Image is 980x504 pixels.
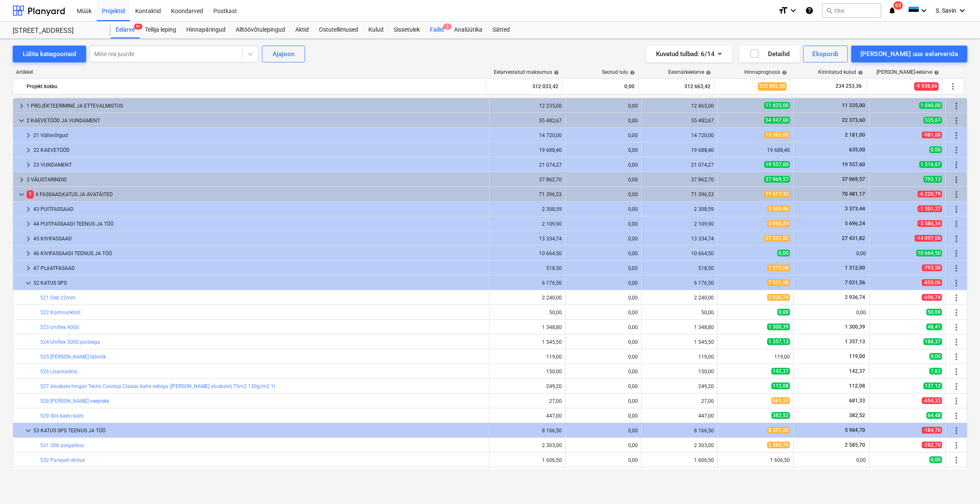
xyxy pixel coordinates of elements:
div: 0,00 [569,103,638,109]
div: Lülita kategooriaid [23,49,76,59]
span: 1 357,13 [844,339,866,345]
span: 234 253,36 [835,83,863,90]
div: 1 606,50 [645,457,714,463]
span: 0,00 [777,309,790,315]
div: 0,00 [569,147,638,153]
a: Failid2 [425,22,449,38]
div: 43 PUITFASSAAD [33,202,486,216]
span: -184,70 [922,427,942,434]
span: -654,33 [922,397,942,404]
a: 524 Uniflex 5000 puistega [40,339,100,345]
span: Rohkem tegevusi [951,145,961,155]
div: Kuvatud tulbad : 6/14 [656,49,722,59]
span: Rohkem tegevusi [951,352,961,362]
a: Aktid [290,22,314,38]
span: Rohkem tegevusi [951,411,961,421]
div: Kinnitatud kulud [818,69,863,75]
span: keyboard_arrow_down [16,116,27,126]
button: [PERSON_NAME] uus eelarverida [851,46,967,62]
div: 71 396,53 [493,191,562,197]
span: 322 602,08 [758,82,787,90]
div: 518,50 [645,265,714,271]
span: 11 825,00 [764,102,790,109]
span: keyboard_arrow_right [23,219,33,229]
div: 2 308,59 [493,206,562,212]
div: 22 KAEVETÖÖD [33,143,486,157]
div: 150,00 [645,369,714,375]
span: 1 516,67 [919,161,942,168]
span: 535,67 [923,117,942,124]
button: Ajajoon [262,46,305,62]
span: keyboard_arrow_right [23,248,33,259]
div: 1 348,80 [645,324,714,330]
button: Ekspordi [803,46,847,62]
div: 10 664,50 [645,251,714,256]
span: 635,00 [848,147,866,153]
div: 0,00 [569,295,638,301]
div: 0,00 [569,354,638,360]
div: Alltöövõtulepingud [231,22,290,38]
span: 1 300,39 [844,324,866,330]
span: 70 481,17 [841,191,866,197]
span: keyboard_arrow_right [23,263,33,273]
div: Analüütika [449,22,487,38]
span: 1 312,00 [844,265,866,271]
span: 11 335,00 [841,102,866,108]
button: Otsi [822,3,881,18]
div: 0,00 [569,457,638,463]
div: 0,00 [569,324,638,330]
div: Eelarve [111,22,140,38]
div: 312 033,42 [490,80,558,93]
i: keyboard_arrow_down [788,5,798,16]
span: help [704,70,711,75]
span: 0,00 [929,353,942,360]
div: 50,00 [645,310,714,315]
div: 518,50 [493,265,562,271]
div: 13 334,74 [645,236,714,242]
div: 0,00 [569,265,638,271]
i: notifications [888,5,896,16]
div: Seotud tulu [602,69,635,75]
span: Rohkem tegevusi [951,189,961,199]
span: Rohkem tegevusi [951,322,961,332]
span: -855,06 [922,279,942,286]
span: Rohkem tegevusi [951,101,961,111]
div: Sätted [487,22,515,38]
a: 522 Kolmnurkliist [40,310,81,315]
span: Rohkem tegevusi [951,204,961,214]
div: 2 303,00 [645,442,714,448]
div: 21 074,27 [645,162,714,168]
div: Ostutellimused [314,22,363,38]
div: Ajajoon [272,49,294,59]
div: 2 240,00 [645,295,714,301]
div: 0,00 [569,428,638,434]
div: 0,00 [569,191,638,197]
div: Artikkel [13,69,487,75]
span: Rohkem tegevusi [951,367,961,377]
span: 65 [893,1,903,10]
a: 523 Uniflex 4000 [40,324,79,330]
div: Kulud [363,22,389,38]
span: search [826,7,833,14]
div: 3 VÄLISTARINDID [27,173,486,186]
span: 1 357,13 [767,338,790,345]
div: 10 664,50 [493,251,562,256]
span: 0,00 [777,250,790,256]
span: 142,37 [771,368,790,375]
div: 1 PROJEKTEERIMINE JA ETTEVALMISTUS [27,99,486,113]
div: 447,00 [645,413,714,419]
span: -3 586,34 [917,220,942,227]
span: keyboard_arrow_right [23,145,33,155]
span: 50,00 [926,309,942,315]
span: 77 617,32 [764,191,790,197]
span: -6 220,79 [917,191,942,197]
i: keyboard_arrow_down [919,5,929,16]
div: 27,00 [645,398,714,404]
span: 382,52 [771,412,790,419]
span: -282,70 [922,442,942,448]
span: help [552,70,559,75]
i: Abikeskus [805,5,814,16]
span: 1 [27,190,34,198]
div: Vestlusvidin [938,464,980,504]
span: 27 431,82 [764,235,790,242]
